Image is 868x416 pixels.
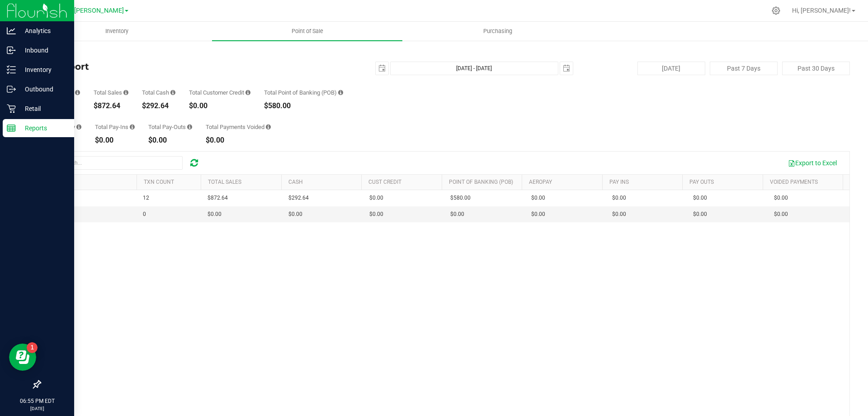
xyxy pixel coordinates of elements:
inline-svg: Reports [7,124,16,133]
button: [DATE] [637,62,705,75]
span: $0.00 [531,194,545,202]
p: Inbound [16,45,70,56]
iframe: Resource center unread badge [27,342,38,353]
input: Search... [47,156,183,170]
div: $292.64 [142,102,175,110]
p: Outbound [16,84,70,95]
div: $580.00 [264,102,343,110]
p: 06:55 PM EDT [4,397,70,405]
span: $0.00 [693,194,707,202]
span: 12 [143,194,149,202]
a: Cust Credit [368,179,401,185]
div: Total Pay-Outs [148,124,192,130]
span: select [560,62,573,75]
inline-svg: Inbound [7,46,16,55]
span: $0.00 [450,210,464,219]
inline-svg: Outbound [7,85,16,94]
span: $872.64 [208,194,228,202]
a: Pay Outs [689,179,714,185]
div: Total Sales [94,90,128,96]
p: Reports [16,123,70,134]
span: $0.00 [208,210,222,219]
div: $872.64 [94,102,128,110]
span: $0.00 [612,210,626,219]
a: Purchasing [402,22,593,41]
span: select [376,62,388,75]
p: [DATE] [4,405,70,412]
span: Purchasing [471,27,524,35]
p: Inventory [16,64,70,75]
span: $0.00 [612,194,626,202]
span: $292.64 [288,194,309,202]
i: Sum of all successful, non-voided payment transaction amounts using account credit as the payment... [245,90,250,96]
p: Analytics [16,25,70,36]
i: Sum of all voided payment transaction amounts (excluding tips and transaction fees) within the da... [266,124,271,130]
i: Sum of all successful AeroPay payment transaction amounts for all purchases in the date range. Ex... [76,124,81,130]
span: $0.00 [369,210,383,219]
span: $0.00 [369,194,383,202]
inline-svg: Analytics [7,26,16,35]
div: Total Pay-Ins [95,124,135,130]
span: 0 [143,210,146,219]
iframe: Resource center [9,344,36,371]
span: GA1 - [PERSON_NAME] [57,7,124,14]
h4: Till Report [40,62,310,72]
div: Total Customer Credit [189,90,250,96]
span: Inventory [93,27,141,35]
div: Total Cash [142,90,175,96]
div: Total Payments Voided [206,124,271,130]
span: Hi, [PERSON_NAME]! [792,7,851,14]
button: Past 7 Days [710,62,778,75]
span: $0.00 [774,210,788,219]
div: $0.00 [206,137,271,144]
a: Pay Ins [609,179,629,185]
a: Voided Payments [770,179,818,185]
span: $580.00 [450,194,471,202]
i: Sum of the successful, non-voided point-of-banking payment transaction amounts, both via payment ... [338,90,343,96]
a: Cash [288,179,303,185]
button: Past 30 Days [782,62,850,75]
button: Export to Excel [782,155,843,171]
span: $0.00 [774,194,788,202]
span: $0.00 [531,210,545,219]
a: AeroPay [529,179,552,185]
div: $0.00 [189,102,250,110]
div: Manage settings [770,6,782,15]
i: Sum of all cash pay-ins added to tills within the date range. [130,124,135,130]
div: $0.00 [95,137,135,144]
p: Retail [16,103,70,114]
a: Point of Banking (POB) [449,179,513,185]
a: Point of Sale [212,22,402,41]
i: Sum of all successful, non-voided payment transaction amounts (excluding tips and transaction fee... [123,90,128,96]
inline-svg: Retail [7,104,16,113]
i: Count of all successful payment transactions, possibly including voids, refunds, and cash-back fr... [75,90,80,96]
inline-svg: Inventory [7,65,16,74]
a: Total Sales [208,179,241,185]
a: Inventory [22,22,212,41]
i: Sum of all successful, non-voided cash payment transaction amounts (excluding tips and transactio... [170,90,175,96]
span: $0.00 [288,210,302,219]
div: Total Point of Banking (POB) [264,90,343,96]
div: $0.00 [148,137,192,144]
span: Point of Sale [279,27,335,35]
a: TXN Count [144,179,174,185]
span: $0.00 [693,210,707,219]
i: Sum of all cash pay-outs removed from tills within the date range. [187,124,192,130]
